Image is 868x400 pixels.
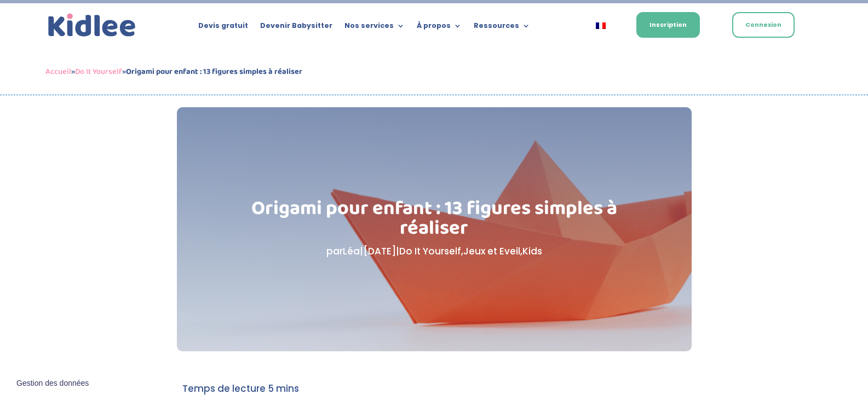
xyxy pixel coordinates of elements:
a: À propos [417,22,462,34]
a: Connexion [732,12,795,38]
span: » » [45,65,302,78]
a: Nos services [344,22,405,34]
a: Do It Yourself [399,245,461,258]
strong: Origami pour enfant : 13 figures simples à réaliser [126,65,302,78]
a: Kids [522,245,542,258]
a: Do It Yourself [75,65,122,78]
button: Gestion des données [10,372,95,395]
span: [DATE] [363,245,396,258]
a: Léa [343,245,360,258]
img: Français [596,22,606,29]
a: Devis gratuit [198,22,248,34]
a: Jeux et Eveil [463,245,520,258]
h1: Origami pour enfant : 13 figures simples à réaliser [232,199,636,244]
img: logo_kidlee_bleu [45,11,139,40]
a: Accueil [45,65,71,78]
a: Inscription [636,12,700,38]
a: Ressources [474,22,530,34]
a: Devenir Babysitter [260,22,332,34]
a: Kidlee Logo [45,11,139,40]
span: Gestion des données [16,379,89,389]
p: par | | , , [232,244,636,259]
